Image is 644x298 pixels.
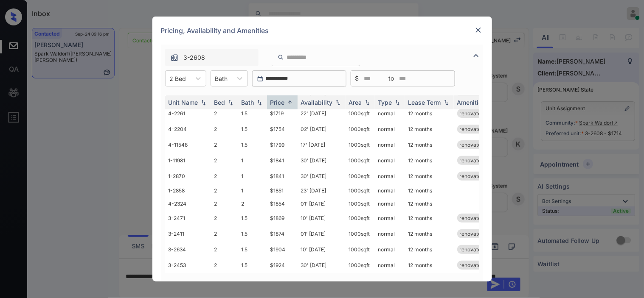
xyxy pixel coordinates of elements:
[375,257,405,273] td: normal
[334,100,342,106] img: sorting
[238,168,267,184] td: 1
[267,153,298,168] td: $1841
[267,121,298,137] td: $1754
[165,137,211,153] td: 4-11548
[165,106,211,121] td: 4-2261
[355,74,359,83] span: $
[152,17,492,45] div: Pricing, Availability and Amenities
[165,121,211,137] td: 4-2204
[165,184,211,197] td: 1-2858
[184,53,205,62] span: 3-2608
[301,99,333,106] div: Availability
[375,210,405,226] td: normal
[389,74,394,83] span: to
[165,168,211,184] td: 1-2870
[375,137,405,153] td: normal
[238,137,267,153] td: 1.5
[346,242,375,257] td: 1000 sqft
[238,153,267,168] td: 1
[211,184,238,197] td: 2
[165,210,211,226] td: 3-2471
[363,100,371,106] img: sorting
[298,137,346,153] td: 17' [DATE]
[346,137,375,153] td: 1000 sqft
[405,184,454,197] td: 12 months
[226,100,235,106] img: sorting
[298,197,346,210] td: 01' [DATE]
[460,262,484,268] span: renovated
[211,121,238,137] td: 2
[405,137,454,153] td: 12 months
[346,210,375,226] td: 1000 sqft
[267,226,298,242] td: $1874
[238,197,267,210] td: 2
[405,226,454,242] td: 12 months
[298,121,346,137] td: 02' [DATE]
[211,257,238,273] td: 2
[278,53,284,61] img: icon-zuma
[165,197,211,210] td: 4-2324
[238,257,267,273] td: 1.5
[211,106,238,121] td: 2
[349,99,362,106] div: Area
[267,242,298,257] td: $1904
[238,226,267,242] td: 1.5
[165,242,211,257] td: 3-2634
[375,226,405,242] td: normal
[211,197,238,210] td: 2
[346,257,375,273] td: 1000 sqft
[460,215,484,221] span: renovated
[405,153,454,168] td: 12 months
[298,106,346,121] td: 22' [DATE]
[460,173,484,179] span: renovated
[170,53,179,62] img: icon-zuma
[405,168,454,184] td: 12 months
[408,99,441,106] div: Lease Term
[460,246,484,253] span: renovated
[270,99,285,106] div: Price
[375,168,405,184] td: normal
[375,242,405,257] td: normal
[238,242,267,257] td: 1.5
[199,100,208,106] img: sorting
[165,153,211,168] td: 1-11981
[346,153,375,168] td: 1000 sqft
[405,257,454,273] td: 12 months
[211,137,238,153] td: 2
[405,242,454,257] td: 12 months
[211,210,238,226] td: 2
[375,184,405,197] td: normal
[238,184,267,197] td: 1
[298,184,346,197] td: 23' [DATE]
[211,153,238,168] td: 2
[169,99,198,106] div: Unit Name
[346,226,375,242] td: 1000 sqft
[346,184,375,197] td: 1000 sqft
[298,257,346,273] td: 30' [DATE]
[442,100,450,106] img: sorting
[457,99,486,106] div: Amenities
[298,242,346,257] td: 10' [DATE]
[165,226,211,242] td: 3-2411
[375,121,405,137] td: normal
[242,99,254,106] div: Bath
[375,153,405,168] td: normal
[267,257,298,273] td: $1924
[211,242,238,257] td: 2
[460,142,484,148] span: renovated
[460,231,484,237] span: renovated
[405,210,454,226] td: 12 months
[405,197,454,210] td: 12 months
[405,106,454,121] td: 12 months
[474,26,483,34] img: close
[211,168,238,184] td: 2
[165,257,211,273] td: 3-2453
[298,153,346,168] td: 30' [DATE]
[346,106,375,121] td: 1000 sqft
[238,121,267,137] td: 1.5
[267,106,298,121] td: $1719
[214,99,225,106] div: Bed
[375,106,405,121] td: normal
[378,99,392,106] div: Type
[298,168,346,184] td: 30' [DATE]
